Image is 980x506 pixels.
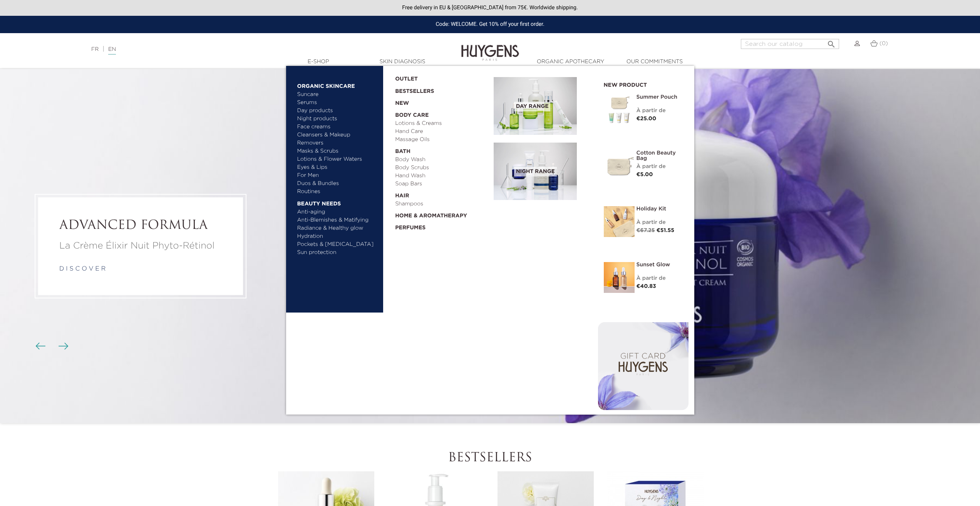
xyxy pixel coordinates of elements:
a: Summer pouch [637,94,683,100]
h2: New product [604,79,683,89]
i:  [827,37,836,47]
span: (0) [879,41,888,46]
span: €67.25 [637,228,655,233]
a: EN [108,47,116,55]
a: Perfumes [395,220,488,232]
input: Search [741,39,839,49]
a: For Men [297,171,378,180]
a: Hair [395,188,488,200]
a: OUTLET [395,71,481,83]
a: Radiance & Healthy glow [297,224,378,232]
a: Cotton Beauty Bag [637,150,683,161]
a: E-Shop [280,58,357,66]
img: routine_nuit_banner.jpg [494,143,577,200]
span: €5.00 [637,172,653,177]
span: €40.83 [637,284,656,289]
a: Pockets & [MEDICAL_DATA] [297,240,378,249]
a: New [395,96,488,108]
img: routine_jour_banner.jpg [494,77,577,135]
div: Carousel buttons [39,341,64,352]
a: Hand Care [395,128,488,136]
a: Our commitments [616,58,693,66]
a: Hand Wash [395,172,488,180]
a: Serums [297,99,378,107]
a: Lotions & Creams [395,119,488,128]
a: Anti-Blemishes & Matifying [297,216,378,224]
a: Beauty needs [297,196,378,208]
a: Day Range [494,77,592,135]
a: Organic Skincare [297,78,378,91]
a: Soap Bars [395,180,488,188]
a: Eyes & Lips [297,163,378,171]
span: Night Range [514,167,557,177]
a: Sun protection [297,249,378,257]
a: Body Care [395,108,488,119]
div: | [87,45,402,54]
a: Anti-aging [297,208,378,216]
a: Home & Aromatherapy [395,208,488,220]
img: Huygens [461,32,519,62]
a: FR [91,47,99,52]
a: Bestsellers [395,83,481,96]
img: Sunset Glow [604,262,635,293]
div: À partir de [637,107,683,115]
div: À partir de [637,219,683,227]
a: Masks & Scrubs [297,147,378,155]
a: Face creams [297,123,378,131]
a: Organic Apothecary [532,58,609,66]
a: Suncare [297,91,378,99]
a: d i s c o v e r [59,266,106,272]
a: Hydration [297,232,378,240]
img: Cotton Beauty Bag [604,150,635,181]
a: Routines [297,188,378,196]
span: €25.00 [637,116,657,121]
p: La Crème Élixir Nuit Phyto-Rétinol [59,239,222,253]
a: Day products [297,107,378,115]
a: Body Scrubs [395,164,488,172]
a: Night products [297,115,371,123]
a: Massage Oils [395,136,488,144]
img: Summer pouch [604,94,635,125]
div: À partir de [637,163,683,171]
a: Holiday Kit [637,206,683,212]
div: À partir de [637,274,683,282]
span: Day Range [514,102,551,111]
a: Night Range [494,143,592,200]
span: €51.55 [657,228,674,233]
img: gift-card-en1.png [598,322,689,410]
a: Shampoos [395,200,488,208]
h2: Bestsellers [276,451,704,466]
a: Bath [395,144,488,156]
button:  [824,37,838,47]
img: Holiday kit [604,206,635,237]
h2: ADVANCED FORMULA [59,219,222,233]
a: Sunset Glow [637,262,683,267]
a: Skin Diagnosis [364,58,441,66]
a: Body Wash [395,156,488,164]
a: Duos & Bundles [297,180,378,188]
a: Cleansers & Makeup Removers [297,131,378,147]
a: Lotions & Flower Waters [297,155,378,163]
